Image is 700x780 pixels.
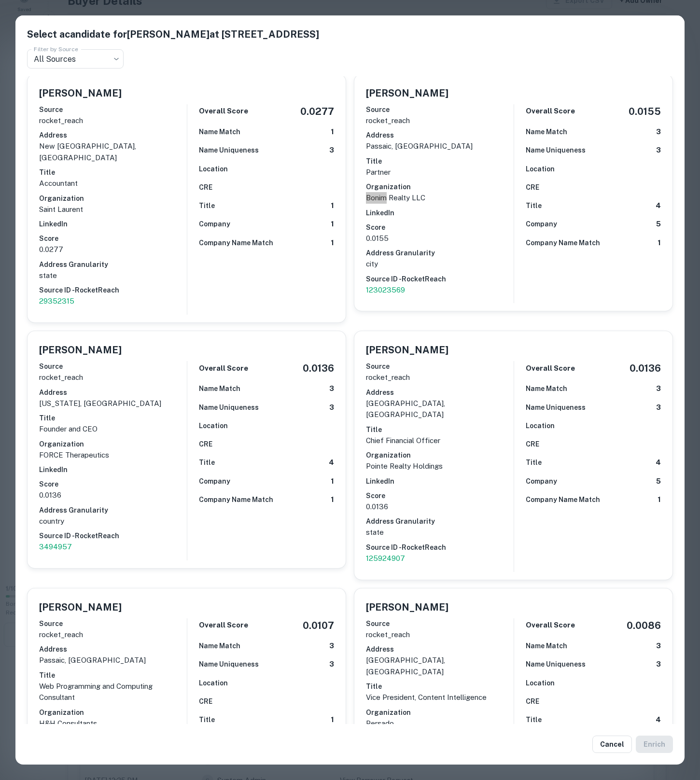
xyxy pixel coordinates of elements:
[366,361,514,372] h6: Source
[300,104,334,119] h5: 0.0277
[366,130,514,140] h6: Address
[366,629,514,641] p: rocket_reach
[199,237,273,248] h6: Company Name Match
[630,361,661,376] h5: 0.0136
[199,476,230,487] h6: Company
[526,363,575,374] h6: Overall Score
[39,479,187,489] h6: Score
[526,106,575,117] h6: Overall Score
[39,140,187,163] p: new [GEOGRAPHIC_DATA], [GEOGRAPHIC_DATA]
[366,476,514,487] h6: LinkedIn
[366,258,514,270] p: city
[656,219,661,230] h6: 5
[366,140,514,152] p: passaic, [GEOGRAPHIC_DATA]
[526,439,539,449] h6: CRE
[526,659,586,669] h6: Name Uniqueness
[526,383,567,394] h6: Name Match
[27,49,124,69] div: All Sources
[39,372,187,383] p: rocket_reach
[329,457,334,468] h6: 4
[526,164,555,174] h6: Location
[658,494,661,505] h6: 1
[592,736,632,753] button: Cancel
[526,420,555,431] h6: Location
[39,530,187,541] h6: Source ID - RocketReach
[39,193,187,204] h6: Organization
[39,387,187,398] h6: Address
[199,659,259,669] h6: Name Uniqueness
[329,383,334,394] h6: 3
[303,361,334,376] h5: 0.0136
[303,618,334,633] h5: 0.0107
[39,130,187,140] h6: Address
[199,164,228,174] h6: Location
[526,219,557,229] h6: Company
[526,126,567,137] h6: Name Match
[39,681,187,703] p: Web Programming and Computing Consultant
[329,641,334,652] h6: 3
[199,457,215,468] h6: Title
[366,387,514,398] h6: Address
[199,383,240,394] h6: Name Match
[199,106,248,117] h6: Overall Score
[366,372,514,383] p: rocket_reach
[526,457,542,468] h6: Title
[39,489,187,501] p: 0.0136
[656,145,661,156] h6: 3
[199,182,212,193] h6: CRE
[526,494,600,505] h6: Company Name Match
[39,707,187,718] h6: Organization
[199,145,259,155] h6: Name Uniqueness
[366,248,514,258] h6: Address Granularity
[366,233,514,244] p: 0.0155
[199,439,212,449] h6: CRE
[526,200,542,211] h6: Title
[366,527,514,538] p: state
[39,541,187,553] a: 3494957
[366,86,448,100] h5: [PERSON_NAME]
[199,714,215,725] h6: Title
[366,435,514,446] p: Chief Financial Officer
[656,659,661,670] h6: 3
[199,363,248,374] h6: Overall Score
[331,494,334,505] h6: 1
[39,115,187,126] p: rocket_reach
[366,501,514,513] p: 0.0136
[656,200,661,211] h6: 4
[366,192,514,204] p: Bonim Realty LLC
[199,200,215,211] h6: Title
[526,145,586,155] h6: Name Uniqueness
[329,145,334,156] h6: 3
[39,295,187,307] a: 29352315
[329,659,334,670] h6: 3
[627,618,661,633] h5: 0.0086
[366,208,514,218] h6: LinkedIn
[39,361,187,372] h6: Source
[526,678,555,688] h6: Location
[39,413,187,423] h6: Title
[39,629,187,641] p: rocket_reach
[199,126,240,137] h6: Name Match
[366,681,514,692] h6: Title
[39,270,187,281] p: state
[39,515,187,527] p: country
[39,398,187,409] p: [US_STATE], [GEOGRAPHIC_DATA]
[656,383,661,394] h6: 3
[656,402,661,413] h6: 3
[39,167,187,178] h6: Title
[526,182,539,193] h6: CRE
[658,237,661,249] h6: 1
[331,126,334,138] h6: 1
[366,618,514,629] h6: Source
[366,707,514,718] h6: Organization
[39,178,187,189] p: Accountant
[199,494,273,505] h6: Company Name Match
[39,259,187,270] h6: Address Granularity
[526,714,542,725] h6: Title
[199,402,259,413] h6: Name Uniqueness
[366,460,514,472] p: Pointe Realty Holdings
[656,457,661,468] h6: 4
[39,439,187,449] h6: Organization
